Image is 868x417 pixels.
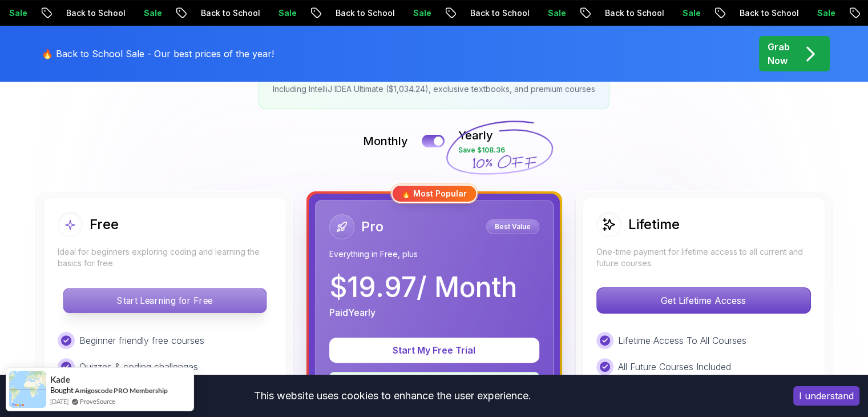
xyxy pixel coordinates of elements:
[596,295,811,306] a: Get Lifetime Access
[596,287,811,314] button: Get Lifetime Access
[329,306,376,319] p: Paid Yearly
[273,83,595,95] p: Including IntelliJ IDEA Ultimate ($1,034.24), exclusive textbooks, and premium courses
[361,218,383,236] h2: Pro
[459,7,537,19] p: Back to School
[79,334,204,347] p: Beginner friendly free courses
[628,215,680,234] h2: Lifetime
[190,7,268,19] p: Back to School
[9,371,46,408] img: provesource social proof notification image
[80,396,115,406] a: ProveSource
[329,338,539,363] button: Start My Free Trial
[50,396,68,406] span: [DATE]
[618,360,731,374] p: All Future Courses Included
[63,288,267,313] button: Start Learning for Free
[55,7,133,19] p: Back to School
[79,360,198,374] p: Quizzes & coding challenges
[768,40,790,67] p: Grab Now
[42,47,274,61] p: 🔥 Back to School Sale - Our best prices of the year!
[806,7,843,19] p: Sale
[325,7,402,19] p: Back to School
[402,7,439,19] p: Sale
[329,344,539,356] a: Start My Free Trial
[488,221,538,232] p: Best Value
[594,7,672,19] p: Back to School
[90,215,119,234] h2: Free
[596,246,811,269] p: One-time payment for lifetime access to all current and future courses.
[329,274,517,301] p: $ 19.97 / Month
[729,7,806,19] p: Back to School
[75,386,168,395] a: Amigoscode PRO Membership
[50,386,74,395] span: Bought
[537,7,574,19] p: Sale
[343,343,526,357] p: Start My Free Trial
[9,383,776,408] div: This website uses cookies to enhance the user experience.
[618,334,746,347] p: Lifetime Access To All Courses
[63,288,266,312] p: Start Learning for Free
[268,7,304,19] p: Sale
[50,375,70,384] span: Kade
[363,133,408,149] p: Monthly
[793,386,859,406] button: Accept cookies
[58,295,272,306] a: Start Learning for Free
[133,7,169,19] p: Sale
[329,248,539,260] p: Everything in Free, plus
[58,246,272,269] p: Ideal for beginners exploring coding and learning the basics for free.
[672,7,708,19] p: Sale
[597,288,810,313] p: Get Lifetime Access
